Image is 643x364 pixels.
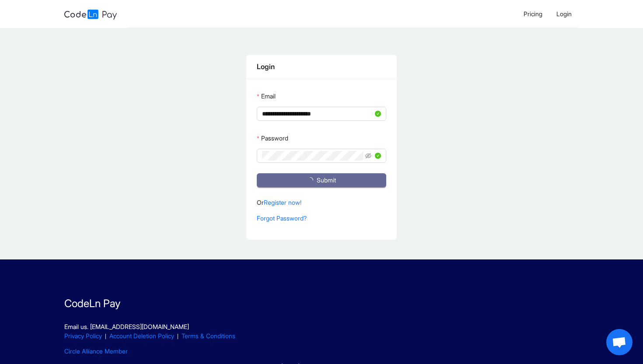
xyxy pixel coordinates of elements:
[556,10,572,17] span: Login
[257,61,386,72] div: Login
[317,175,336,185] span: Submit
[64,332,102,339] a: Privacy Policy
[257,198,386,207] p: Or
[257,131,288,145] label: Password
[109,332,174,339] a: Account Deletion Policy
[365,153,371,159] span: eye-invisible
[64,347,128,355] a: Circle Alliance Member
[182,332,235,339] a: Terms & Conditions
[262,151,363,161] input: Password
[64,10,117,20] img: logo
[257,173,386,187] button: Submit
[64,296,579,311] p: CodeLn Pay
[606,329,633,355] a: Open chat
[264,199,301,206] a: Register now!
[262,109,373,119] input: Email
[64,323,189,330] a: Email us. [EMAIL_ADDRESS][DOMAIN_NAME]
[306,176,314,184] span: loading
[257,89,275,103] label: Email
[257,214,307,222] a: Forgot Password?
[524,10,542,17] span: Pricing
